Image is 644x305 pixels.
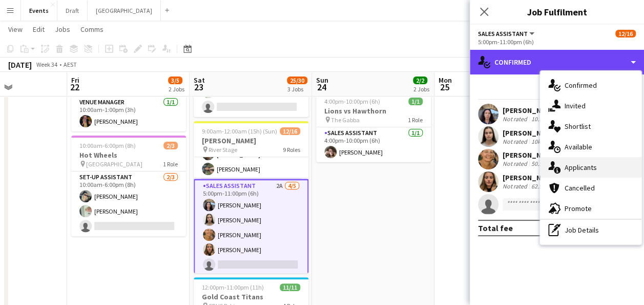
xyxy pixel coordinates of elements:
[470,50,644,74] div: Confirmed
[21,1,57,21] button: Events
[529,160,552,168] div: 50.5km
[316,106,431,116] h3: Lions vs Hawthorn
[316,91,431,162] app-job-card: 4:00pm-10:00pm (6h)1/1Lions vs Hawthorn The Gabba1 RoleSales Assistant1/14:00pm-10:00pm (6h)[PERS...
[192,81,205,93] span: 23
[169,85,184,93] div: 2 Jobs
[88,1,161,21] button: [GEOGRAPHIC_DATA]
[540,75,641,96] div: Confirmed
[503,106,557,115] div: [PERSON_NAME]
[287,85,307,93] div: 3 Jobs
[71,97,186,131] app-card-role: Venue Manager1/110:00am-1:00pm (3h)[PERSON_NAME]
[71,171,186,236] app-card-role: Set-up Assistant2/310:00am-6:00pm (8h)[PERSON_NAME][PERSON_NAME]
[529,115,552,123] div: 10.1km
[64,61,77,68] div: AEST
[408,98,423,105] span: 1/1
[71,136,186,236] app-job-card: 10:00am-6:00pm (8h)2/3Hot Wheels [GEOGRAPHIC_DATA]1 RoleSet-up Assistant2/310:00am-6:00pm (8h)[PE...
[315,81,328,93] span: 24
[503,173,570,182] div: [PERSON_NAME]
[71,75,79,85] span: Fri
[540,178,641,198] div: Cancelled
[283,146,300,154] span: 9 Roles
[163,160,178,168] span: 1 Role
[8,25,23,34] span: View
[57,1,88,21] button: Draft
[478,223,513,233] div: Total fee
[413,77,427,84] span: 2/2
[34,61,59,68] span: Week 34
[168,77,182,84] span: 3/5
[33,25,45,34] span: Edit
[331,116,360,124] span: The Gabba
[202,127,277,135] span: 9:00am-12:00am (15h) (Sun)
[478,30,528,37] span: Sales Assistant
[503,150,570,160] div: [PERSON_NAME]
[71,150,186,160] h3: Hot Wheels
[55,25,70,34] span: Jobs
[194,75,205,85] span: Sat
[478,30,536,37] button: Sales Assistant
[470,5,644,18] h3: Job Fulfilment
[194,292,308,301] h3: Gold Coast Titans
[280,283,300,291] span: 11/11
[503,128,557,138] div: [PERSON_NAME]
[408,116,423,124] span: 1 Role
[529,138,548,145] div: 10km
[4,23,27,36] a: View
[437,81,452,93] span: 25
[540,157,641,178] div: Applicants
[540,137,641,157] div: Available
[540,116,641,137] div: Shortlist
[194,136,308,145] h3: [PERSON_NAME]
[478,38,636,46] div: 5:00pm-11:00pm (6h)
[316,127,431,162] app-card-role: Sales Assistant1/14:00pm-10:00pm (6h)[PERSON_NAME]
[194,121,308,273] app-job-card: 9:00am-12:00am (15h) (Sun)12/16[PERSON_NAME] River Stage9 RolesSales Assistant3/33:00pm-11:00pm (...
[413,85,429,93] div: 2 Jobs
[529,182,552,190] div: 62.5km
[194,179,308,276] app-card-role: Sales Assistant2A4/55:00pm-11:00pm (6h)[PERSON_NAME][PERSON_NAME][PERSON_NAME][PERSON_NAME]
[503,182,529,190] div: Not rated
[163,142,178,149] span: 2/3
[503,138,529,145] div: Not rated
[70,81,79,93] span: 22
[615,30,636,37] span: 12/16
[540,96,641,116] div: Invited
[540,198,641,219] div: Promote
[324,98,380,105] span: 4:00pm-10:00pm (6h)
[503,115,529,123] div: Not rated
[287,77,307,84] span: 25/30
[540,220,641,240] div: Job Details
[8,60,32,70] div: [DATE]
[79,142,136,149] span: 10:00am-6:00pm (8h)
[76,23,108,36] a: Comms
[316,75,328,85] span: Sun
[80,25,103,34] span: Comms
[29,23,49,36] a: Edit
[503,160,529,168] div: Not rated
[86,160,142,168] span: [GEOGRAPHIC_DATA]
[51,23,74,36] a: Jobs
[202,283,264,291] span: 12:00pm-11:00pm (11h)
[209,146,237,154] span: River Stage
[439,75,452,85] span: Mon
[280,127,300,135] span: 12/16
